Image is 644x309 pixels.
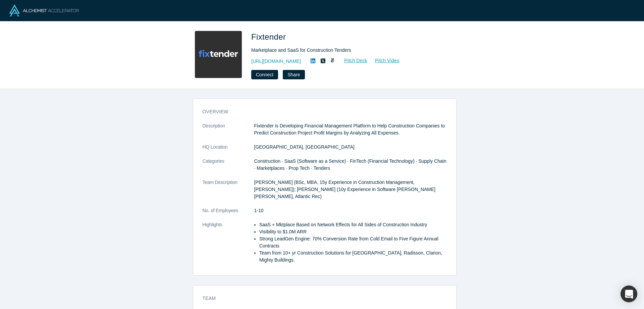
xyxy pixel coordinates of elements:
[203,144,254,158] dt: HQ Location
[254,179,447,200] p: [PERSON_NAME] (BSc, MBA, 15y Experience in Construction Management, [PERSON_NAME]); [PERSON_NAME]...
[259,221,447,228] li: SaaS + Mktplace Based on Network Effects for All Sides of Construction Industry
[203,295,437,302] h3: Team
[251,32,288,41] span: Fixtender
[195,31,242,78] img: Fixtender's Logo
[259,235,447,249] li: Strong LeadGen Engine: 70% Conversion Rate from Cold Email to Five Figure Annual Contracts
[203,179,254,207] dt: Team Description
[203,158,254,179] dt: Categories
[251,47,439,54] div: Marketplace and SaaS for Construction Tenders
[254,122,447,137] p: Fixtender is Developing Financial Management Platform to Help Construction Companies to Predict C...
[337,57,368,65] a: Pitch Deck
[259,249,447,264] li: Team from 10+ yr Construction Solutions for [GEOGRAPHIC_DATA], Radisson, Clarion, Mighty Buildings.
[259,228,447,235] li: Visibility to $1.0M ARR
[251,58,301,65] a: [URL][DOMAIN_NAME]
[251,70,278,79] button: Connect
[368,57,400,65] a: Pitch Video
[203,221,254,271] dt: Highlights
[254,144,447,151] dd: [GEOGRAPHIC_DATA], [GEOGRAPHIC_DATA]
[283,70,305,79] button: Share
[203,122,254,144] dt: Description
[254,207,447,214] dd: 1-10
[9,5,79,16] img: Alchemist Logo
[203,207,254,221] dt: No. of Employees
[254,158,446,171] span: Construction · SaaS (Software as a Service) · FinTech (Financial Technology) · Supply Chain · Mar...
[203,108,437,115] h3: overview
